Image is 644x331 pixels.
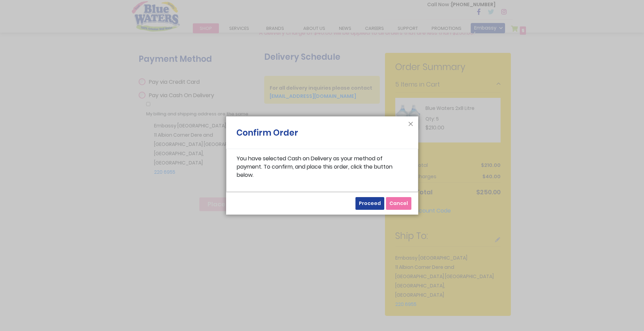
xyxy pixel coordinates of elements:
[355,197,384,210] button: Proceed
[236,127,298,142] h1: Confirm Order
[237,155,408,179] p: You have selected Cash on Delivery as your method of payment. To confirm, and place this order, c...
[359,200,381,207] span: Proceed
[389,200,408,207] span: Cancel
[386,197,411,210] button: Cancel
